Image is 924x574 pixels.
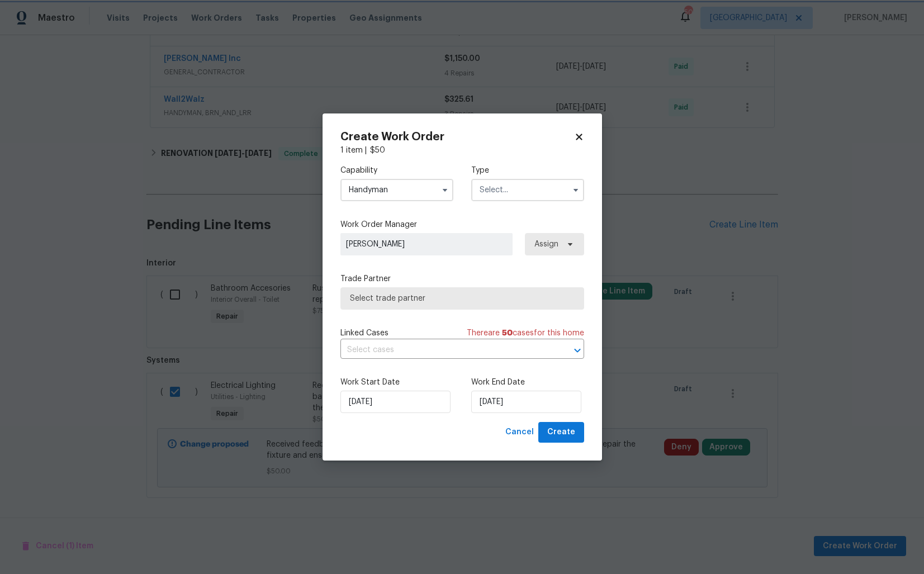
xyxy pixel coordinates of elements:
[501,422,538,443] button: Cancel
[370,146,385,154] span: $ 50
[340,165,453,176] label: Capability
[471,165,584,176] label: Type
[340,391,451,413] input: M/D/YYYY
[340,377,453,388] label: Work Start Date
[534,239,558,250] span: Assign
[340,131,574,143] h2: Create Work Order
[471,377,584,388] label: Work End Date
[570,343,585,358] button: Open
[471,391,581,413] input: M/D/YYYY
[467,328,584,339] span: There are case s for this home
[340,328,388,339] span: Linked Cases
[538,422,584,443] button: Create
[346,239,507,250] span: [PERSON_NAME]
[547,425,575,439] span: Create
[569,183,582,197] button: Show options
[502,329,513,337] span: 50
[340,219,584,230] label: Work Order Manager
[350,293,575,304] span: Select trade partner
[340,273,584,284] label: Trade Partner
[438,183,452,197] button: Show options
[340,179,453,201] input: Select...
[340,145,584,156] div: 1 item |
[471,179,584,201] input: Select...
[505,425,534,439] span: Cancel
[340,341,553,359] input: Select cases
